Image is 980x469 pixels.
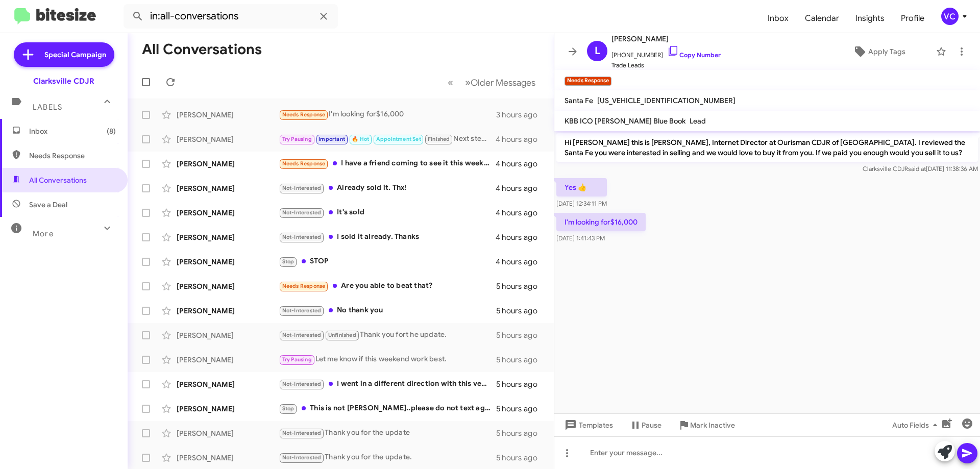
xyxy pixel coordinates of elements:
[282,332,322,338] span: Not-Interested
[826,42,931,61] button: Apply Tags
[496,306,546,316] div: 5 hours ago
[177,183,279,193] div: [PERSON_NAME]
[279,329,496,341] div: Thank you fort he update.
[459,72,542,93] button: Next
[496,453,546,463] div: 5 hours ago
[282,283,326,289] span: Needs Response
[797,4,847,33] a: Calendar
[177,330,279,340] div: [PERSON_NAME]
[565,116,685,126] span: KBB ICO [PERSON_NAME] Blue Book
[282,234,322,240] span: Not-Interested
[282,209,322,216] span: Not-Interested
[868,42,905,61] span: Apply Tags
[282,111,326,118] span: Needs Response
[496,159,546,169] div: 4 hours ago
[44,50,106,60] span: Special Campaign
[279,231,496,243] div: I sold it already. Thanks
[177,453,279,463] div: [PERSON_NAME]
[282,430,322,436] span: Not-Interested
[556,200,607,207] span: [DATE] 12:34:11 PM
[847,4,893,33] a: Insights
[328,332,356,338] span: Unfinished
[642,416,661,434] span: Pause
[611,45,721,60] span: [PHONE_NUMBER]
[279,133,496,145] div: Next step for what...you have a car that doesn't work
[670,416,743,434] button: Mark Inactive
[29,151,116,161] span: Needs Response
[496,281,546,291] div: 5 hours ago
[282,185,322,191] span: Not-Interested
[556,213,646,231] p: I'm looking for$16,000
[556,178,607,196] p: Yes 👍
[884,416,949,434] button: Auto Fields
[279,305,496,316] div: No thank you
[611,60,721,70] span: Trade Leads
[933,8,969,25] button: VC
[908,165,926,172] span: said at
[282,307,322,314] span: Not-Interested
[279,354,496,365] div: Let me know if this weekend work best.
[496,330,546,340] div: 5 hours ago
[142,41,262,58] h1: All Conversations
[448,76,453,89] span: «
[282,381,322,387] span: Not-Interested
[556,133,978,162] p: Hi [PERSON_NAME] this is [PERSON_NAME], Internet Director at Ourisman CDJR of [GEOGRAPHIC_DATA]. ...
[690,116,706,126] span: Lead
[177,428,279,438] div: [PERSON_NAME]
[863,165,978,172] span: Clarksville CDJR [DATE] 11:38:36 AM
[595,43,600,59] span: L
[282,405,295,412] span: Stop
[29,200,67,210] span: Save a Deal
[496,379,546,389] div: 5 hours ago
[279,158,496,169] div: I have a friend coming to see it this weekend if it's not sold. I've told them $17,000.
[29,126,116,136] span: Inbox
[282,136,312,142] span: Try Pausing
[279,427,496,439] div: Thank you for the update
[496,208,546,218] div: 4 hours ago
[565,96,593,105] span: Santa Fe
[554,416,621,434] button: Templates
[282,258,295,265] span: Stop
[318,136,345,142] span: Important
[428,136,450,142] span: Finished
[282,356,312,363] span: Try Pausing
[177,281,279,291] div: [PERSON_NAME]
[759,4,797,33] a: Inbox
[33,103,62,112] span: Labels
[611,33,721,45] span: [PERSON_NAME]
[279,256,496,267] div: STOP
[496,134,546,144] div: 4 hours ago
[352,136,369,142] span: 🔥 Hot
[279,109,496,120] div: I'm looking for$16,000
[33,76,94,86] div: Clarksville CDJR
[496,355,546,365] div: 5 hours ago
[33,229,54,238] span: More
[279,280,496,292] div: Are you able to beat that?
[177,306,279,316] div: [PERSON_NAME]
[177,208,279,218] div: [PERSON_NAME]
[279,182,496,194] div: Already sold it. Thx!
[177,134,279,144] div: [PERSON_NAME]
[177,355,279,365] div: [PERSON_NAME]
[496,428,546,438] div: 5 hours ago
[496,183,546,193] div: 4 hours ago
[177,232,279,242] div: [PERSON_NAME]
[442,72,542,93] nav: Page navigation example
[941,8,959,25] div: VC
[279,452,496,463] div: Thank you for the update.
[282,454,322,461] span: Not-Interested
[177,159,279,169] div: [PERSON_NAME]
[282,160,326,167] span: Needs Response
[565,77,611,86] small: Needs Response
[690,416,735,434] span: Mark Inactive
[124,4,338,29] input: Search
[556,234,605,242] span: [DATE] 1:41:43 PM
[597,96,736,105] span: [US_VEHICLE_IDENTIFICATION_NUMBER]
[465,76,471,89] span: »
[177,110,279,120] div: [PERSON_NAME]
[177,257,279,267] div: [PERSON_NAME]
[893,4,933,33] span: Profile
